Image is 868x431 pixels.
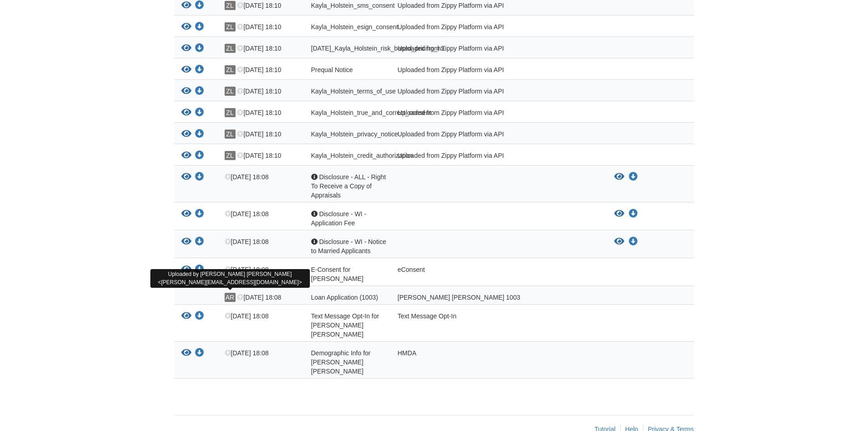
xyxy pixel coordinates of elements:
[391,87,607,99] div: Uploaded from Zippy Platform via API
[629,238,638,245] a: Download Disclosure - WI - Notice to Married Applicants
[391,348,607,376] div: HMDA
[225,293,236,302] span: AR
[225,130,236,139] span: ZL
[237,152,281,159] span: [DATE] 18:10
[195,211,204,218] a: Download Disclosure - WI - Application Fee
[195,2,204,10] a: Download Kayla_Holstein_sms_consent
[181,108,191,118] button: View Kayla_Holstein_true_and_correct_consent
[195,266,204,274] a: Download E-Consent for Kayla Holstein
[195,350,204,357] a: Download Demographic Info for Kayla Louise Holstein
[225,65,236,74] span: ZL
[237,130,281,138] span: [DATE] 18:10
[195,131,204,138] a: Download Kayla_Holstein_privacy_notice
[614,237,624,246] button: View Disclosure - WI - Notice to Married Applicants
[181,151,191,161] button: View Kayla_Holstein_credit_authorization
[311,173,386,199] span: Disclosure - ALL - Right To Receive a Copy of Appraisals
[181,348,191,358] button: View Demographic Info for Kayla Louise Holstein
[181,130,191,139] button: View Kayla_Holstein_privacy_notice
[181,237,191,247] button: View Disclosure - WI - Notice to Married Applicants
[311,109,431,116] span: Kayla_Holstein_true_and_correct_consent
[311,152,413,159] span: Kayla_Holstein_credit_authorization
[311,210,366,227] span: Disclosure - WI - Application Fee
[311,266,364,282] span: E-Consent for [PERSON_NAME]
[225,349,269,357] span: [DATE] 18:08
[237,294,281,301] span: [DATE] 18:08
[237,2,281,9] span: [DATE] 18:10
[225,266,269,273] span: [DATE] 18:08
[195,67,204,74] a: Download Prequal Notice
[195,45,204,52] a: Download 09-23-2025_Kayla_Holstein_risk_based_pricing_h5
[225,312,269,320] span: [DATE] 18:08
[311,238,386,254] span: Disclosure - WI - Notice to Married Applicants
[225,151,236,160] span: ZL
[629,210,638,218] a: Download Disclosure - WI - Application Fee
[225,1,236,10] span: ZL
[311,45,445,52] span: [DATE]_Kayla_Holstein_risk_based_pricing_h5
[391,22,607,34] div: Uploaded from Zippy Platform via API
[225,22,236,31] span: ZL
[391,1,607,13] div: Uploaded from Zippy Platform via API
[311,88,396,95] span: Kayla_Holstein_terms_of_use
[237,109,281,116] span: [DATE] 18:10
[311,2,395,9] span: Kayla_Holstein_sms_consent
[391,151,607,163] div: Uploaded from Zippy Platform via API
[225,44,236,53] span: ZL
[391,65,607,77] div: Uploaded from Zippy Platform via API
[195,174,204,181] a: Download Disclosure - ALL - Right To Receive a Copy of Appraisals
[225,108,236,117] span: ZL
[237,88,281,95] span: [DATE] 18:10
[391,44,607,56] div: Uploaded from Zippy Platform via API
[391,130,607,141] div: Uploaded from Zippy Platform via API
[195,313,204,320] a: Download Text Message Opt-In for Kayla Louise Holstein
[614,209,624,218] button: View Disclosure - WI - Application Fee
[311,349,371,375] span: Demographic Info for [PERSON_NAME] [PERSON_NAME]
[181,265,191,275] button: View E-Consent for Kayla Holstein
[225,173,269,181] span: [DATE] 18:08
[181,209,191,219] button: View Disclosure - WI - Application Fee
[311,130,398,138] span: Kayla_Holstein_privacy_notice
[311,312,379,338] span: Text Message Opt-In for [PERSON_NAME] [PERSON_NAME]
[391,265,607,283] div: eConsent
[225,238,269,245] span: [DATE] 18:08
[181,312,191,321] button: View Text Message Opt-In for Kayla Louise Holstein
[237,45,281,52] span: [DATE] 18:10
[311,23,398,31] span: Kayla_Holstein_esign_consent
[237,66,281,73] span: [DATE] 18:10
[391,108,607,120] div: Uploaded from Zippy Platform via API
[225,87,236,96] span: ZL
[195,109,204,117] a: Download Kayla_Holstein_true_and_correct_consent
[195,239,204,246] a: Download Disclosure - WI - Notice to Married Applicants
[181,65,191,75] button: View Prequal Notice
[181,1,191,10] button: View Kayla_Holstein_sms_consent
[195,88,204,95] a: Download Kayla_Holstein_terms_of_use
[181,44,191,53] button: View 09-23-2025_Kayla_Holstein_risk_based_pricing_h5
[195,152,204,160] a: Download Kayla_Holstein_credit_authorization
[237,23,281,31] span: [DATE] 18:10
[181,87,191,96] button: View Kayla_Holstein_terms_of_use
[311,66,353,73] span: Prequal Notice
[150,269,310,287] div: Uploaded by [PERSON_NAME] [PERSON_NAME] <[PERSON_NAME][EMAIL_ADDRESS][DOMAIN_NAME]>
[311,294,378,301] span: Loan Application (1003)
[181,172,191,182] button: View Disclosure - ALL - Right To Receive a Copy of Appraisals
[614,172,624,182] button: View Disclosure - ALL - Right To Receive a Copy of Appraisals
[391,312,607,339] div: Text Message Opt-In
[225,210,269,218] span: [DATE] 18:08
[181,22,191,32] button: View Kayla_Holstein_esign_consent
[391,293,607,302] div: [PERSON_NAME] [PERSON_NAME] 1003
[195,24,204,31] a: Download Kayla_Holstein_esign_consent
[629,173,638,181] a: Download Disclosure - ALL - Right To Receive a Copy of Appraisals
